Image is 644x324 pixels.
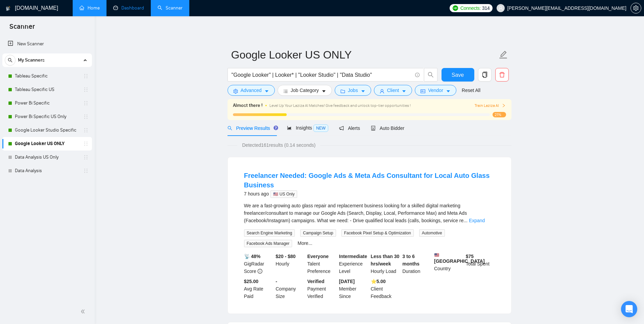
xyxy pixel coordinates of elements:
[243,253,275,275] div: GigRadar Score
[287,125,292,130] span: area-chart
[243,278,275,300] div: Avg Rate Paid
[237,141,320,149] span: Detected 161 results (0.14 seconds)
[339,125,360,131] span: Alerts
[460,4,481,12] span: Connects:
[424,72,437,78] span: search
[15,137,79,151] a: Google Looker US ONLY
[630,5,641,11] a: setting
[18,53,45,67] span: My Scanners
[244,240,292,247] span: Facebook Ads Manager
[502,103,506,108] span: right
[264,89,269,94] span: caret-down
[419,229,445,237] span: Automotive
[5,58,15,63] span: search
[339,254,367,259] b: Intermediate
[630,3,641,14] button: setting
[291,87,319,94] span: Job Category
[496,72,508,78] span: delete
[475,102,506,109] button: Train Laziza AI
[402,254,420,267] b: 3 to 6 months
[158,5,183,11] a: searchScanner
[498,6,503,10] span: user
[244,254,261,259] b: 📡 48%
[463,218,468,223] span: ...
[415,73,420,77] span: info-circle
[402,89,406,94] span: caret-down
[241,87,262,94] span: Advanced
[434,253,439,257] img: 🇺🇸
[228,85,275,96] button: settingAdvancedcaret-down
[276,279,277,284] b: -
[306,278,338,300] div: Payment Verified
[339,279,355,284] b: [DATE]
[283,89,288,94] span: bars
[274,253,306,275] div: Hourly
[270,190,297,198] span: 🇺🇸 US Only
[15,123,79,137] a: Google Looker Studio Specific
[380,89,384,94] span: user
[83,100,89,106] span: holder
[341,229,414,237] span: Facebook Pixel Setup & Optimization
[269,103,411,108] span: Level Up Your Laziza AI Matches! Give feedback and unlock top-tier opportunities !
[244,190,495,198] div: 7 hours ago
[621,301,637,317] div: Open Intercom Messenger
[433,253,464,275] div: Country
[15,164,79,178] a: Data Analysis
[361,89,365,94] span: caret-down
[83,87,89,92] span: holder
[499,50,508,59] span: edit
[113,5,144,11] a: dashboardDashboard
[79,5,100,11] a: homeHome
[338,253,369,275] div: Experience Level
[340,89,345,94] span: folder
[287,125,328,131] span: Insights
[83,141,89,146] span: holder
[307,279,325,284] b: Verified
[424,68,437,82] button: search
[83,73,89,79] span: holder
[371,126,376,131] span: robot
[478,68,492,82] button: copy
[446,89,451,94] span: caret-down
[462,87,480,94] a: Reset All
[452,71,464,79] span: Save
[369,278,401,300] div: Client Feedback
[374,85,412,96] button: userClientcaret-down
[233,102,263,109] span: Almost there !
[244,229,295,237] span: Search Engine Marketing
[15,151,79,164] a: Data Analysis US Only
[401,253,433,275] div: Duration
[348,87,358,94] span: Jobs
[232,71,412,79] input: Search Freelance Jobs...
[8,37,87,51] a: New Scanner
[6,3,10,14] img: logo
[313,124,328,132] span: NEW
[83,155,89,160] span: holder
[231,46,498,63] input: Scanner name...
[297,240,312,246] a: More...
[631,5,641,11] span: setting
[80,308,87,315] span: double-left
[228,126,232,131] span: search
[2,53,92,178] li: My Scanners
[371,279,386,284] b: ⭐️ 5.00
[453,5,458,11] img: upwork-logo.png
[233,89,238,94] span: setting
[415,85,456,96] button: idcardVendorcaret-down
[306,253,338,275] div: Talent Preference
[273,125,279,131] div: Tooltip anchor
[482,4,490,12] span: 314
[434,253,485,264] b: [GEOGRAPHIC_DATA]
[276,254,295,259] b: $20 - $80
[371,254,400,267] b: Less than 30 hrs/week
[371,125,404,131] span: Auto Bidder
[421,89,425,94] span: idcard
[2,37,92,51] li: New Scanner
[274,278,306,300] div: Company Size
[5,55,16,66] button: search
[83,128,89,133] span: holder
[321,89,326,94] span: caret-down
[464,253,496,275] div: Total Spent
[15,110,79,123] a: Power Bi Specific US Only
[83,168,89,173] span: holder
